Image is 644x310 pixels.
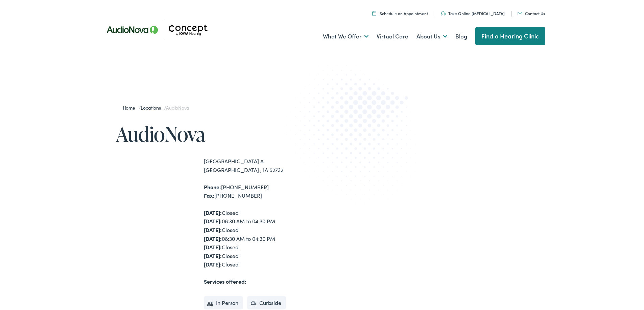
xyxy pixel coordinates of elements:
[204,296,243,310] li: In Person
[116,123,322,145] h1: AudioNova
[204,278,246,285] strong: Services offered:
[416,24,447,49] a: About Us
[518,12,522,15] img: utility icon
[204,208,322,269] div: Closed 08:30 AM to 04:30 PM Closed 08:30 AM to 04:30 PM Closed Closed Closed
[204,157,322,174] div: [GEOGRAPHIC_DATA] A [GEOGRAPHIC_DATA] , IA 52732
[123,104,189,111] span: / /
[518,10,545,16] a: Contact Us
[204,192,214,199] strong: Fax:
[247,296,286,310] li: Curbside
[204,260,222,268] strong: [DATE]:
[455,24,467,49] a: Blog
[204,243,222,251] strong: [DATE]:
[204,209,222,216] strong: [DATE]:
[141,104,164,111] a: Locations
[441,10,505,16] a: Take Online [MEDICAL_DATA]
[204,183,322,200] div: [PHONE_NUMBER] [PHONE_NUMBER]
[372,11,376,16] img: A calendar icon to schedule an appointment at Concept by Iowa Hearing.
[166,104,189,111] span: AudioNova
[441,11,446,16] img: utility icon
[204,183,221,191] strong: Phone:
[204,226,222,233] strong: [DATE]:
[475,27,545,45] a: Find a Hearing Clinic
[204,252,222,259] strong: [DATE]:
[204,217,222,225] strong: [DATE]:
[323,24,368,49] a: What We Offer
[377,24,408,49] a: Virtual Care
[372,10,428,16] a: Schedule an Appointment
[123,104,139,111] a: Home
[204,235,222,242] strong: [DATE]:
